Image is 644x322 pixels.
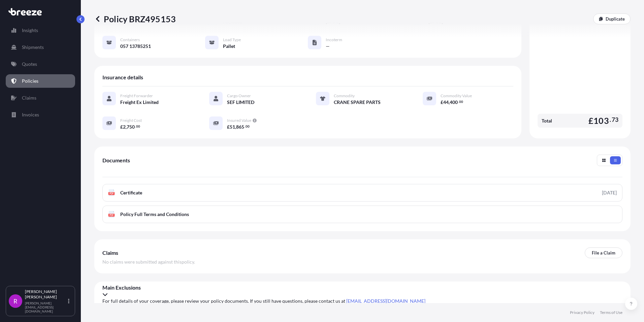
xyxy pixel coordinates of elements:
span: Insured Value [227,118,251,123]
p: Insights [22,27,38,34]
span: Cargo Owner [227,93,251,99]
span: 00 [246,125,250,128]
span: Main Exclusions [102,284,622,291]
span: Pallet [223,43,235,50]
span: Freight Forwarder [120,93,153,99]
a: PDFPolicy Full Terms and Conditions [102,206,622,223]
span: 750 [127,125,135,129]
div: Main Exclusions [102,284,622,298]
span: 00 [136,125,140,128]
a: Shipments [6,41,75,54]
a: [EMAIL_ADDRESS][DOMAIN_NAME] [346,298,425,304]
a: Terms of Use [600,310,622,315]
span: Incoterm [326,37,342,43]
div: [DATE] [602,189,617,196]
span: Load Type [223,37,241,43]
span: 103 [593,116,609,125]
p: Duplicate [606,16,625,22]
span: 2 [123,125,126,129]
p: Quotes [22,61,37,68]
span: 057 13785251 [120,43,151,50]
span: R [13,298,18,304]
a: Quotes [6,57,75,71]
a: File a Claim [585,247,622,258]
span: 51 [230,125,235,129]
span: 73 [612,118,618,122]
span: Total [542,117,552,124]
a: Insights [6,24,75,37]
span: Commodity [334,93,355,99]
p: Policy BRZ495153 [94,14,176,24]
span: . [245,125,245,128]
span: £ [120,125,123,129]
span: — [326,43,330,50]
span: No claims were submitted against this policy . [102,259,195,265]
span: £ [227,125,230,129]
span: CRANE SPARE PARTS [334,99,381,106]
text: PDF [109,192,114,195]
p: [PERSON_NAME][EMAIL_ADDRESS][DOMAIN_NAME] [25,301,67,313]
span: Freight Ex Limited [120,99,159,106]
a: Policies [6,74,75,88]
a: Invoices [6,108,75,122]
span: Claims [102,249,118,256]
a: Duplicate [593,14,631,24]
text: PDF [109,214,114,216]
span: £ [441,100,443,105]
span: . [458,101,459,103]
span: 44 [443,100,449,105]
span: Policy Full Terms and Conditions [120,211,189,218]
span: 865 [236,125,244,129]
span: SEF LIMITED [227,99,254,106]
span: Certificate [120,189,142,196]
p: Policies [22,78,38,84]
p: Claims [22,95,36,101]
p: Invoices [22,111,39,118]
span: , [235,125,236,129]
p: [PERSON_NAME] [PERSON_NAME] [25,289,67,300]
p: Shipments [22,44,44,51]
p: File a Claim [592,249,615,256]
span: 00 [459,101,463,103]
a: Claims [6,91,75,105]
span: Documents [102,157,130,164]
span: £ [588,116,593,125]
a: Privacy Policy [570,310,594,315]
span: Commodity Value [441,93,472,99]
span: . [135,125,136,128]
a: PDFCertificate[DATE] [102,184,622,202]
span: Insurance details [102,74,143,81]
span: Freight Cost [120,118,142,123]
span: , [449,100,450,105]
span: Containers [120,37,140,43]
span: . [610,118,611,122]
span: For full details of your coverage, please review your policy documents. If you still have questio... [102,298,622,304]
span: , [126,125,127,129]
span: 400 [450,100,458,105]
